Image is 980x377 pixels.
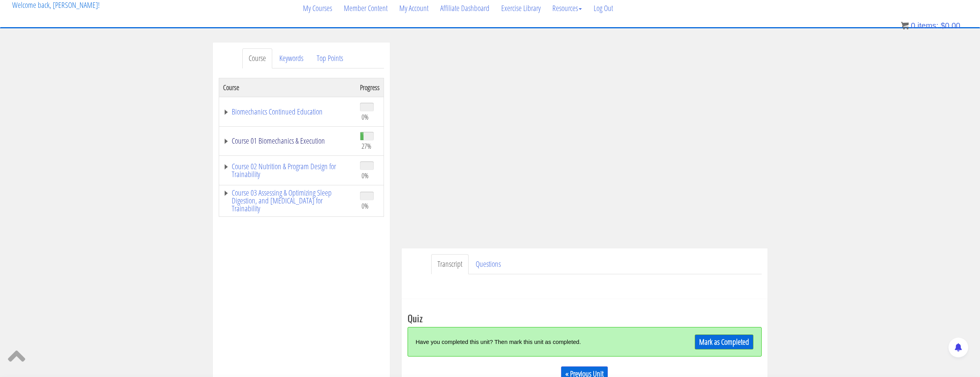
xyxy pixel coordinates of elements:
[416,333,665,350] div: Have you completed this unit? Then mark this unit as completed.
[273,48,310,68] a: Keywords
[941,21,960,30] bdi: 0.00
[362,113,369,121] span: 0%
[223,108,352,116] a: Biomechanics Continued Education
[408,313,762,323] h3: Quiz
[223,163,352,178] a: Course 02 Nutrition & Program Design for Trainability
[223,137,352,145] a: Course 01 Biomechanics & Execution
[911,21,915,30] span: 0
[941,21,945,30] span: $
[223,189,352,213] a: Course 03 Assessing & Optimizing Sleep Digestion, and [MEDICAL_DATA] for Trainability
[310,48,349,68] a: Top Points
[362,201,369,210] span: 0%
[469,254,507,274] a: Questions
[362,142,371,150] span: 27%
[695,334,753,349] a: Mark as Completed
[901,21,960,30] a: 0 items: $0.00
[219,78,356,97] th: Course
[242,48,272,68] a: Course
[901,22,909,30] img: icon11.png
[356,78,384,97] th: Progress
[431,254,469,274] a: Transcript
[917,21,938,30] span: items:
[362,171,369,180] span: 0%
